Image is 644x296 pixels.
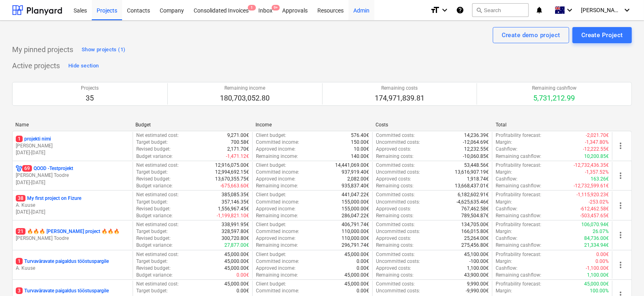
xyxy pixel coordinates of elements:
[218,206,249,212] p: 1,556,967.45€
[565,5,574,15] i: keyboard_arrow_down
[136,139,168,146] p: Target budget :
[342,212,369,219] p: 286,047.22€
[622,5,632,15] i: keyboard_arrow_down
[616,201,625,210] span: more_vert
[136,228,168,235] p: Target budget :
[16,202,129,209] p: A. Kuuse
[376,281,415,288] p: Committed costs :
[222,191,249,198] p: 385,085.35€
[581,7,621,13] span: [PERSON_NAME]
[136,221,179,228] p: Net estimated cost :
[584,235,609,242] p: 84,736.00€
[81,85,99,92] p: Projects
[461,206,489,212] p: 767,462.58€
[463,139,489,146] p: -12,064.69€
[376,265,411,272] p: Approved costs :
[256,228,299,235] p: Committed income :
[256,242,298,249] p: Remaining income :
[464,146,489,153] p: 12,232.55€
[256,212,298,219] p: Remaining income :
[590,288,609,294] p: 100.00%
[357,258,369,265] p: 0.00€
[584,153,609,160] p: 10,200.85€
[81,93,99,103] p: 35
[256,265,296,272] p: Approved income :
[376,242,414,249] p: Remaining costs :
[215,176,249,183] p: 13,670,355.75€
[576,191,609,198] p: -1,115,920.23€
[354,146,369,153] p: 10.00€
[469,258,489,265] p: -100.00€
[496,122,609,128] div: Total
[496,206,517,212] p: Cashflow :
[256,235,296,242] p: Approved income :
[376,139,420,146] p: Uncommitted costs :
[256,146,296,153] p: Approved income :
[461,212,489,219] p: 789,504.87€
[496,183,541,189] p: Remaining cashflow :
[256,169,299,176] p: Committed income :
[136,235,171,242] p: Revised budget :
[224,281,249,288] p: 45,000.00€
[461,228,489,235] p: 166,015.80€
[16,165,22,172] div: Project has multi currencies enabled
[496,191,541,198] p: Profitability forecast :
[248,5,256,10] span: 1
[342,221,369,228] p: 406,791.74€
[583,146,609,153] p: -12,222.55€
[496,265,517,272] p: Cashflow :
[351,139,369,146] p: 150.00€
[136,265,171,272] p: Revised budget :
[535,5,543,15] i: notifications
[357,265,369,272] p: 0.00€
[496,258,512,265] p: Margin :
[574,183,609,189] p: -12,732,599.61€
[464,162,489,169] p: 53,448.56€
[467,281,489,288] p: 9,990.00€
[222,235,249,242] p: 300,720.80€
[342,183,369,189] p: 935,837.40€
[357,288,369,294] p: 0.00€
[466,288,489,294] p: -9,990.00€
[136,272,173,279] p: Budget variance :
[496,132,541,139] p: Profitability forecast :
[16,228,120,235] p: 🔥🔥🔥 [PERSON_NAME] project 🔥🔥🔥
[136,162,179,169] p: Net estimated cost :
[430,5,440,15] i: format_size
[224,242,249,249] p: 27,877.00€
[16,165,129,186] div: 69QOOD -Testprojekt[PERSON_NAME] Toodre[DATE]-[DATE]
[376,251,415,258] p: Committed costs :
[256,199,299,206] p: Committed income :
[136,258,168,265] p: Target budget :
[256,162,286,169] p: Client budget :
[335,162,369,169] p: 14,441,069.00€
[496,235,517,242] p: Cashflow :
[256,139,299,146] p: Committed income :
[502,30,560,40] div: Create demo project
[220,93,270,103] p: 180,703,052.80
[376,153,414,160] p: Remaining costs :
[493,27,569,43] button: Create demo project
[496,242,541,249] p: Remaining cashflow :
[375,93,424,103] p: 174,971,839.81
[136,251,179,258] p: Net estimated cost :
[476,7,482,13] span: search
[256,191,286,198] p: Client budget :
[463,153,489,160] p: -10,060.85€
[586,265,609,272] p: -1,100.00€
[255,122,369,128] div: Income
[585,139,609,146] p: -1,347.80%
[572,27,632,43] button: Create Project
[22,165,73,172] p: QOOD - Testprojekt
[16,265,129,272] p: A. Kuuse
[376,235,411,242] p: Approved costs :
[496,162,541,169] p: Profitability forecast :
[376,162,415,169] p: Committed costs :
[496,169,512,176] p: Margin :
[342,191,369,198] p: 441,047.22€
[496,146,517,153] p: Cashflow :
[16,228,129,242] div: 21🔥🔥🔥 [PERSON_NAME] project 🔥🔥🔥[PERSON_NAME] Toodre
[256,288,299,294] p: Committed income :
[464,132,489,139] p: 14,236.39€
[16,136,51,143] p: projekti nimi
